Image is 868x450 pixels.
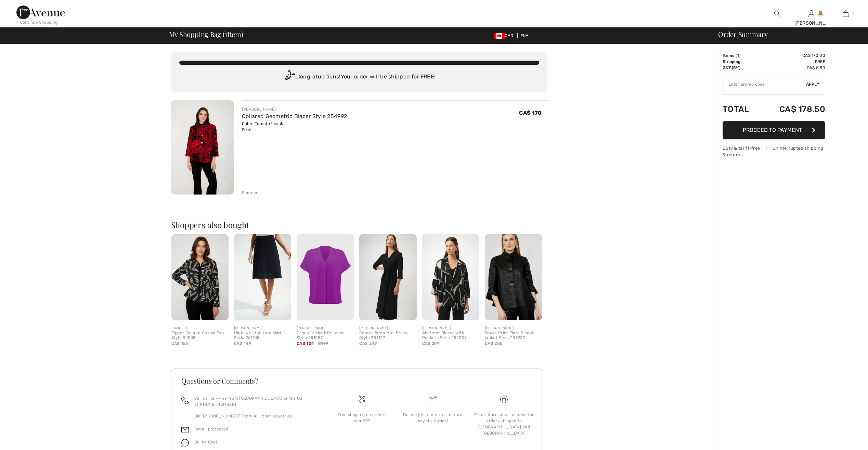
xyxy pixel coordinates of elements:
[422,326,479,331] div: [PERSON_NAME]
[359,326,416,331] div: [PERSON_NAME]
[198,402,236,407] a: [PHONE_NUMBER]
[194,395,318,408] p: Call us Toll-Free from [GEOGRAPHIC_DATA] or the US at
[358,396,365,403] img: Free shipping on orders over $99
[318,340,328,347] span: $149
[181,377,532,384] h3: Questions or Comments?
[485,326,542,331] div: [PERSON_NAME]
[485,331,542,340] div: Snake Print Flare Sleeve jacket Style 253237
[194,413,318,419] p: Dial [PHONE_NUMBER] From All Other Countries
[234,234,291,320] img: High-Waist A-Line Skirt Style 261745
[242,190,259,196] div: Remove
[760,98,825,121] td: CA$ 178.50
[359,341,377,346] span: CA$ 249
[194,440,218,445] span: Online Chat
[169,31,243,38] span: My Shopping Bag ( Item)
[710,31,864,38] div: Order Summary
[500,396,508,403] img: Free shipping on orders over $99
[737,53,739,58] span: 1
[743,127,802,133] span: Proceed to Payment
[234,331,291,340] div: High-Waist A-Line Skirt Style 261745
[359,234,416,320] img: Formal Wrap Midi Dress Style 254127
[181,426,189,434] img: email
[429,396,437,403] img: Delivery is a breeze since we pay the duties!
[171,331,229,340] div: Zipper Closure Casual Top Style 34045
[171,221,547,229] h2: Shoppers also bought
[723,59,760,65] td: Shipping
[485,341,502,346] span: CA$ 285
[723,145,825,158] div: Duty & tariff-free | Uninterrupted shipping & returns
[723,121,825,139] button: Proceed to Payment
[297,331,354,340] div: Casual V-Neck Pullover Style 251087
[225,29,227,38] span: 1
[794,20,828,27] div: [PERSON_NAME]
[723,65,760,71] td: GST (5%)
[194,427,230,432] a: [email protected]
[234,341,251,346] span: CA$ 149
[331,412,391,424] div: Free shipping on orders over $99
[843,10,848,18] img: My Bag
[297,341,314,346] span: CA$ 104
[494,33,505,39] img: Canadian Dollar
[422,341,439,346] span: CA$ 299
[485,234,542,320] img: Snake Print Flare Sleeve jacket Style 253237
[723,52,760,59] td: Items ( )
[242,121,347,133] div: Color: Tomato/black Size: L
[808,10,814,17] a: Sign In
[171,100,234,195] img: Collared Geometric Blazer Style 254992
[171,341,188,346] span: CA$ 155
[171,234,229,320] img: Zipper Closure Casual Top Style 34045
[760,52,825,59] td: CA$ 170.00
[242,106,347,112] div: [PERSON_NAME]
[234,326,291,331] div: [PERSON_NAME]
[297,234,354,320] img: Casual V-Neck Pullover Style 251087
[16,19,58,25] div: < Continue Shopping
[283,70,296,84] img: Congratulation2.svg
[171,326,229,331] div: COMPLI K
[242,113,347,120] a: Collared Geometric Blazer Style 254992
[16,5,65,19] img: 1ère Avenue
[179,70,539,84] div: Congratulations! Your order will be shipped for FREE!
[422,331,479,340] div: Abstract Blazer with Pockets Style 254039
[829,10,862,18] a: 1
[494,33,516,38] span: CAD
[760,59,825,65] td: Free
[852,11,854,17] span: 1
[474,412,534,436] div: Free return label included for orders shipped to [GEOGRAPHIC_DATA] and [GEOGRAPHIC_DATA]
[403,412,463,424] div: Delivery is a breeze since we pay the duties!
[520,33,529,38] span: EN
[723,74,806,95] input: Promo code
[806,81,820,87] span: Apply
[181,439,189,447] img: chat
[422,234,479,320] img: Abstract Blazer with Pockets Style 254039
[723,98,760,121] td: Total
[519,110,542,116] span: CA$ 170
[760,65,825,71] td: CA$ 8.50
[297,326,354,331] div: [PERSON_NAME]
[359,331,416,340] div: Formal Wrap Midi Dress Style 254127
[808,10,814,18] img: My Info
[181,397,189,404] img: call
[774,10,780,18] img: search the website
